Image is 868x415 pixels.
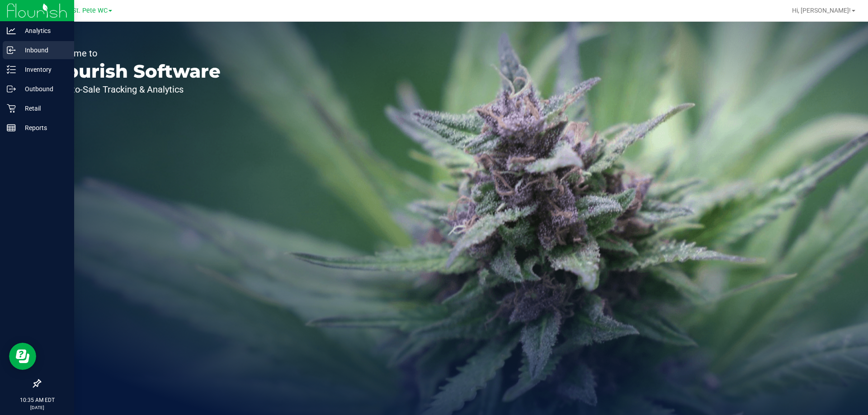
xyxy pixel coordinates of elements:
[49,49,221,58] p: Welcome to
[16,45,70,56] p: Inbound
[16,84,70,94] p: Outbound
[7,84,16,93] inline-svg: Outbound
[49,85,221,94] p: Seed-to-Sale Tracking & Analytics
[9,343,36,370] iframe: Resource center
[4,404,70,411] p: [DATE]
[792,7,851,14] span: Hi, [PERSON_NAME]!
[16,122,70,133] p: Reports
[16,103,70,114] p: Retail
[16,25,70,36] p: Analytics
[7,26,16,35] inline-svg: Analytics
[7,104,16,113] inline-svg: Retail
[72,7,108,14] span: St. Pete WC
[49,62,221,80] p: Flourish Software
[16,64,70,75] p: Inventory
[4,396,70,404] p: 10:35 AM EDT
[7,123,16,132] inline-svg: Reports
[7,65,16,74] inline-svg: Inventory
[7,46,16,55] inline-svg: Inbound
